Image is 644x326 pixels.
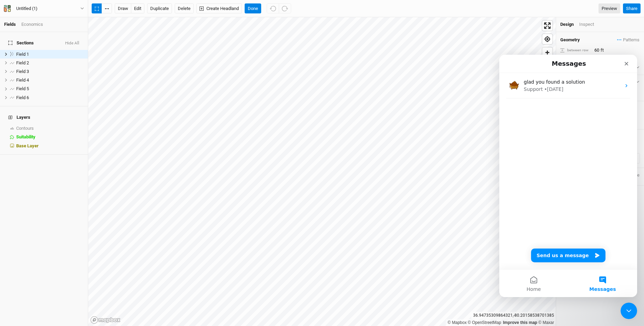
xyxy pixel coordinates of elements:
[4,111,84,124] h4: Layers
[560,48,591,53] div: between row
[16,134,84,140] div: Suitability
[468,320,501,325] a: OpenStreetMap
[16,52,84,57] div: Field 1
[16,86,29,91] span: Field 5
[21,21,43,28] div: Economics
[16,126,84,131] div: Contours
[617,36,640,44] button: Patterns
[196,3,242,14] button: Create Headland
[538,320,554,325] a: Maxar
[16,77,84,83] div: Field 4
[560,21,574,28] div: Design
[16,52,29,57] span: Field 1
[4,22,16,27] a: Fields
[448,320,467,325] a: Mapbox
[88,17,556,326] canvas: Map
[8,40,34,46] span: Sections
[16,143,39,148] span: Base Layer
[16,5,38,12] div: Untitled (1)
[499,55,637,297] iframe: Intercom live chat
[16,95,29,100] span: Field 6
[16,126,34,131] span: Contours
[175,3,194,14] button: Delete
[3,5,84,12] button: Untitled (1)
[623,3,641,14] button: Share
[16,69,84,74] div: Field 3
[471,312,556,319] div: 36.94735309864321 , -80.20158538701385
[16,143,84,149] div: Base Layer
[542,34,552,44] button: Find my location
[115,3,131,14] button: draw
[579,21,604,28] div: Inspect
[147,3,172,14] button: Duplicate
[617,36,640,43] span: Patterns
[599,3,620,14] a: Preview
[621,303,637,319] iframe: Intercom live chat
[542,48,552,57] button: Zoom in
[279,3,291,14] button: Redo (^Z)
[267,3,279,14] button: Undo (^z)
[245,3,261,14] button: Done
[16,69,29,74] span: Field 3
[560,37,580,43] h4: Geometry
[16,134,35,139] span: Suitability
[16,60,84,66] div: Field 2
[65,41,80,46] button: Hide All
[131,3,144,14] button: edit
[16,60,29,65] span: Field 2
[16,77,29,83] span: Field 4
[90,316,121,324] a: Mapbox logo
[503,320,537,325] a: Improve this map
[16,86,84,92] div: Field 5
[542,21,552,31] button: Enter fullscreen
[16,95,84,101] div: Field 6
